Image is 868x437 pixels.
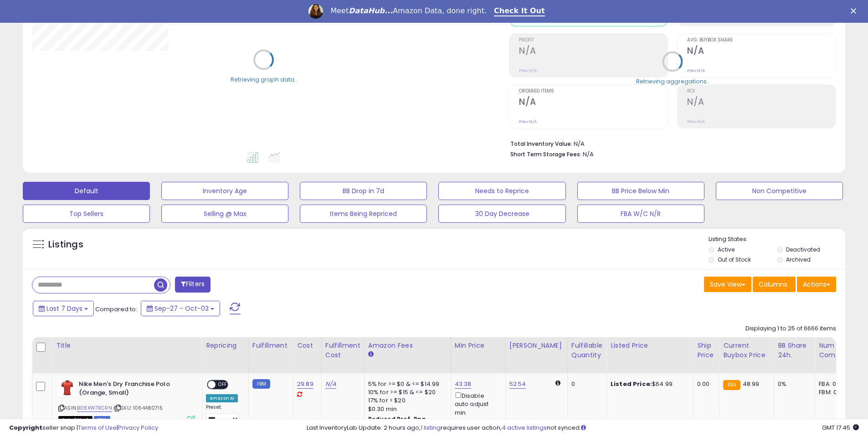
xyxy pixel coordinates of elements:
small: FBM [252,379,270,389]
a: 4 active listings [502,423,547,432]
div: [PERSON_NAME] [509,341,564,350]
label: Active [718,246,734,253]
button: BB Price Below Min [577,182,704,200]
a: Check It Out [494,6,545,16]
div: Fulfillment [252,341,289,350]
button: 30 Day Decrease [438,205,565,223]
label: Deactivated [786,246,820,253]
div: $0.30 min [368,405,444,413]
button: Items Being Repriced [300,205,427,223]
div: Close [851,8,860,14]
button: FBA W/C N/R [577,205,704,223]
small: FBA [723,380,740,390]
button: Actions [797,277,836,292]
div: 0% [778,380,808,388]
div: Amazon AI [206,394,238,402]
span: 48.99 [743,380,760,388]
div: Last InventoryLab Update: 2 hours ago, requires user action, not synced. [307,424,859,432]
button: Top Sellers [23,205,150,223]
label: Archived [786,256,811,263]
button: Selling @ Max [161,205,288,223]
div: Retrieving aggregations.. [636,77,709,85]
span: Sep-27 - Oct-03 [154,304,209,313]
div: Current Buybox Price [723,341,770,360]
a: 1 listing [421,423,441,432]
button: Last 7 Days [33,301,94,316]
button: Needs to Reprice [438,182,565,200]
div: Cost [297,341,318,350]
button: Save View [704,277,751,292]
label: Out of Stock [718,256,751,263]
a: B08XW7RCRN [77,404,112,412]
div: FBA: 0 [819,380,849,388]
a: 43.38 [455,380,472,389]
span: Columns [759,280,787,289]
h5: Listings [48,238,83,251]
div: Amazon Fees [368,341,447,350]
a: 29.89 [297,380,313,389]
p: Listing States: [709,235,845,244]
div: seller snap | | [9,424,158,432]
div: Disable auto adjust min [455,391,498,417]
div: Min Price [455,341,502,350]
div: 5% for >= $0 & <= $14.99 [368,380,444,388]
strong: Copyright [9,423,42,432]
div: BB Share 24h. [778,341,811,360]
div: 10% for >= $15 & <= $20 [368,388,444,396]
small: Amazon Fees. [368,350,374,359]
span: Last 7 Days [46,304,82,313]
span: Compared to: [95,305,137,314]
div: Preset: [206,404,241,425]
div: Displaying 1 to 25 of 6666 items [745,324,836,333]
div: 0.00 [697,380,712,388]
span: 2025-10-11 17:45 GMT [822,423,859,432]
div: Repricing [206,341,245,350]
button: Inventory Age [161,182,288,200]
b: Listed Price: [611,380,652,388]
span: OFF [216,381,230,389]
button: Columns [753,277,796,292]
div: Retrieving graph data.. [231,75,297,83]
div: Num of Comp. [819,341,852,360]
button: Filters [175,277,211,293]
a: Terms of Use [78,423,117,432]
button: Default [23,182,150,200]
div: Fulfillment Cost [325,341,360,360]
div: Listed Price [611,341,689,350]
a: 52.54 [509,380,526,389]
button: BB Drop in 7d [300,182,427,200]
div: Title [56,341,198,350]
i: DataHub... [349,6,393,15]
div: Meet Amazon Data, done right. [330,6,487,15]
div: Fulfillable Quantity [571,341,603,360]
span: | SKU: 1064480715 [113,404,163,411]
button: Non Competitive [716,182,843,200]
img: Profile image for Georgie [308,4,323,19]
div: 17% for > $20 [368,396,444,405]
div: ASIN: [58,380,195,422]
a: Privacy Policy [118,423,158,432]
div: $64.99 [611,380,686,388]
img: 31Scrgvv1JL._SL40_.jpg [58,380,77,396]
div: Ship Price [697,341,715,360]
div: FBM: 0 [819,388,849,396]
div: 0 [571,380,600,388]
b: Nike Men's Dry Franchise Polo (Orange, Small) [79,380,190,399]
button: Sep-27 - Oct-03 [141,301,220,316]
a: N/A [325,380,336,389]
